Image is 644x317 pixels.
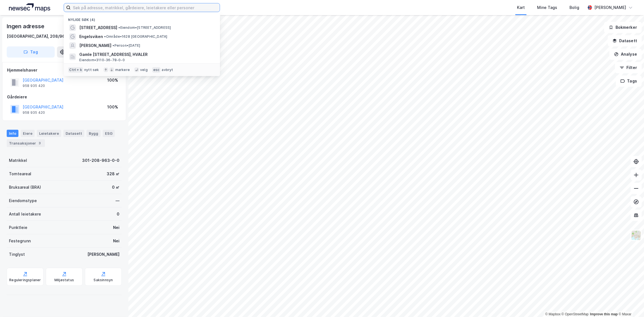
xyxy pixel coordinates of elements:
div: velg [140,68,148,72]
div: — [116,197,119,204]
button: Bokmerker [604,22,642,33]
div: Tinglyst [9,251,25,258]
span: Engelsviken [79,33,103,40]
input: Søk på adresse, matrikkel, gårdeiere, leietakere eller personer [71,3,220,12]
div: 3 [37,140,43,146]
div: 100% [107,77,118,84]
span: Gamle [STREET_ADDRESS], HVALER [79,51,213,58]
div: Transaksjoner [7,139,45,147]
div: nytt søk [84,68,99,72]
div: Ingen adresse [7,22,45,31]
div: Miljøstatus [54,278,74,282]
span: • [104,34,106,39]
div: Nylige søk (4) [64,13,220,23]
div: ESG [103,130,115,137]
div: Matrikkel [9,157,27,164]
div: Reguleringsplaner [9,278,41,282]
div: esc [152,67,161,73]
div: Bruksareal (BRA) [9,184,41,191]
div: [PERSON_NAME] [87,251,119,258]
div: Eiendomstype [9,197,37,204]
button: Tags [616,75,642,87]
div: Hjemmelshaver [7,67,121,74]
span: • [118,25,120,30]
div: Nei [113,238,119,244]
div: Info [7,130,18,137]
span: Person • [DATE] [112,43,140,48]
span: [PERSON_NAME] [79,42,111,49]
a: Improve this map [590,312,618,316]
div: [PERSON_NAME] [594,4,626,11]
div: markere [115,68,130,72]
div: 100% [107,104,118,110]
button: Tag [7,46,55,58]
div: Punktleie [9,224,27,231]
a: OpenStreetMap [562,312,589,316]
iframe: Chat Widget [616,290,644,317]
img: Z [631,230,641,241]
div: Gårdeiere [7,94,121,100]
span: Område • 1628 [GEOGRAPHIC_DATA] [104,34,167,39]
button: Analyse [609,49,642,60]
div: Saksinnsyn [94,278,113,282]
div: Ctrl + k [68,67,83,73]
img: logo.a4113a55bc3d86da70a041830d287a7e.svg [9,3,50,12]
div: Antall leietakere [9,211,41,217]
div: Bygg [87,130,100,137]
div: 958 935 420 [23,110,45,115]
div: Kontrollprogram for chat [616,290,644,317]
span: Eiendom • [STREET_ADDRESS] [118,25,171,30]
div: Kart [517,4,525,11]
span: [STREET_ADDRESS] [79,24,117,31]
span: Eiendom • 3110-36-78-0-0 [79,58,125,62]
div: Nei [113,224,119,231]
div: 0 ㎡ [112,184,119,191]
div: Bolig [569,4,579,11]
div: Leietakere [37,130,61,137]
a: Mapbox [545,312,561,316]
div: avbryt [162,68,173,72]
div: Datasett [63,130,84,137]
button: Datasett [608,35,642,46]
div: Mine Tags [537,4,557,11]
div: [GEOGRAPHIC_DATA], 208/963 [7,33,68,40]
div: Festegrunn [9,238,31,244]
div: Eiere [21,130,35,137]
button: Filter [615,62,642,73]
div: 0 [117,211,119,217]
div: 301-208-963-0-0 [82,157,119,164]
div: 328 ㎡ [107,171,119,177]
div: 958 935 420 [23,84,45,88]
div: Tomteareal [9,171,31,177]
span: • [112,43,114,48]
